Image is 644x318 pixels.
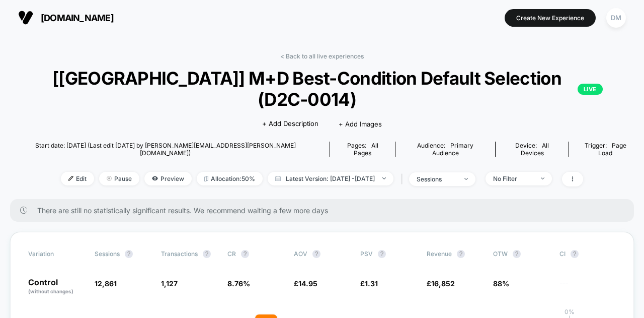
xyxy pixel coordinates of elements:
div: Pages: [338,142,388,157]
span: Sessions [95,250,120,258]
div: sessions [417,175,457,183]
span: Primary Audience [432,142,474,157]
div: Trigger: [577,142,634,157]
img: Visually logo [18,10,33,25]
div: Audience: [403,142,487,157]
span: There are still no statistically significant results. We recommend waiting a few more days [37,206,614,215]
span: [DOMAIN_NAME] [41,13,114,23]
span: Edit [61,172,94,185]
span: (without changes) [28,288,73,294]
span: 16,852 [431,279,455,288]
button: ? [378,250,386,258]
span: all devices [521,142,549,157]
span: OTW [493,250,548,258]
img: end [464,178,468,180]
button: [DOMAIN_NAME] [15,10,117,26]
span: Variation [28,250,84,258]
span: £ [360,279,378,288]
span: Preview [144,172,192,185]
p: Control [28,278,85,295]
span: + Add Images [339,120,382,128]
p: LIVE [578,84,603,95]
span: Transactions [161,250,198,258]
img: calendar [275,176,281,181]
span: £ [427,279,455,288]
button: ? [571,250,579,258]
span: £ [294,279,317,288]
button: ? [513,250,521,258]
span: 8.76 % [227,279,250,288]
img: edit [68,176,73,181]
span: AOV [294,250,307,258]
span: Pause [99,172,139,185]
span: 12,861 [95,279,117,288]
span: Page Load [598,142,626,157]
img: rebalance [204,176,208,181]
span: Revenue [427,250,452,258]
span: + Add Description [262,119,318,129]
button: ? [125,250,133,258]
button: ? [457,250,465,258]
span: CR [227,250,236,258]
img: end [541,177,544,179]
span: | [398,172,409,186]
span: Latest Version: [DATE] - [DATE] [268,172,393,185]
span: PSV [360,250,373,258]
button: ? [241,250,249,258]
span: Allocation: 50% [197,172,263,185]
p: 0% [565,308,575,315]
span: 1,127 [161,279,178,288]
img: end [107,176,112,181]
span: CI [559,250,615,258]
span: Start date: [DATE] (Last edit [DATE] by [PERSON_NAME][EMAIL_ADDRESS][PERSON_NAME][DOMAIN_NAME]) [10,142,320,157]
span: 88% [493,279,509,288]
button: DM [603,8,629,28]
span: all pages [354,142,378,157]
div: DM [606,8,626,28]
span: 1.31 [365,279,378,288]
span: 14.95 [298,279,317,288]
span: [[GEOGRAPHIC_DATA]] M+D Best-Condition Default Selection (D2C-0014) [41,68,603,110]
a: < Back to all live experiences [280,52,364,60]
button: Create New Experience [505,9,596,27]
button: ? [203,250,211,258]
div: No Filter [493,175,533,182]
span: --- [559,281,616,295]
button: ? [312,250,320,258]
img: end [382,177,386,179]
span: Device: [495,142,569,157]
